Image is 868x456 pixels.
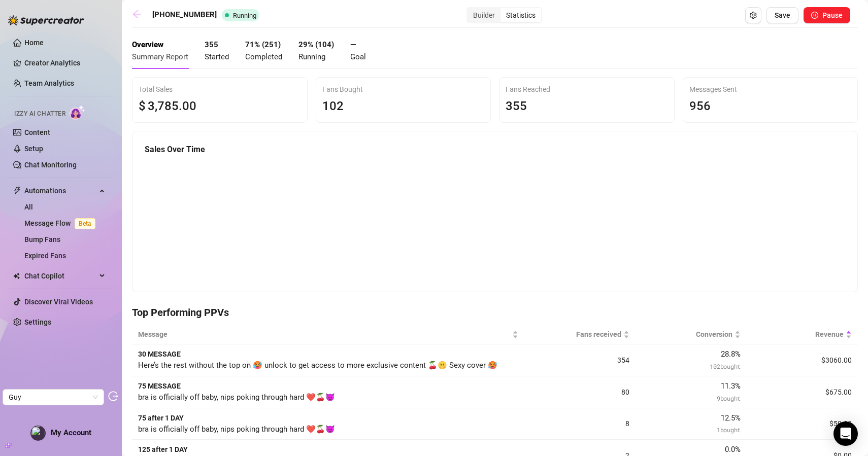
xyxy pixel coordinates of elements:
[152,10,217,19] strong: [PHONE_NUMBER]
[524,376,636,408] td: 80
[138,361,497,370] span: Here’s the rest without the top on 🥵 unlock to get access to more exclusive content 🍒🤫 Sexy cover 🥵
[24,79,74,87] a: Team Analytics
[132,325,524,344] th: Message
[636,325,747,344] th: Conversion
[725,445,741,454] span: 0.0 %
[721,413,741,423] span: 12.5 %
[24,39,44,47] a: Home
[524,344,636,376] td: 354
[717,394,741,402] span: 9 bought
[766,7,798,23] button: Save Flow
[205,52,229,61] span: Started
[322,99,344,113] span: 102
[804,7,850,23] button: Pause
[138,329,510,340] span: Message
[75,218,95,229] span: Beta
[822,11,843,19] span: Pause
[350,52,366,61] span: Goal
[138,382,181,390] strong: 75 MESSAGE
[24,219,99,227] a: Message FlowBeta
[24,128,50,136] a: Content
[506,84,668,95] div: Fans Reached
[298,52,325,61] span: Running
[138,445,188,453] strong: 125 after 1 DAY
[139,97,146,116] span: $
[132,9,147,21] a: arrow-left
[747,325,858,344] th: Revenue
[524,325,636,344] th: Fans received
[689,84,852,95] div: Messages Sent
[245,40,281,49] strong: 71 % ( 251 )
[179,99,196,113] span: .00
[833,422,858,446] div: Open Intercom Messenger
[108,391,118,401] span: logout
[689,99,711,113] span: 956
[642,329,732,340] span: Conversion
[245,52,282,61] span: Completed
[24,298,93,306] a: Discover Viral Videos
[5,442,12,449] span: build
[500,8,541,22] div: Statistics
[747,376,858,408] td: $675.00
[24,268,96,284] span: Chat Copilot
[753,329,844,340] span: Revenue
[24,55,106,71] a: Creator Analytics
[13,272,20,279] img: Chat Copilot
[132,305,858,320] h4: Top Performing PPVs
[31,426,45,440] img: profilePics%2F3rFGcSoYnvOA5zOBaMjCXNKiOxu1.jpeg
[811,12,818,19] span: pause-circle
[233,12,256,19] span: Running
[148,99,179,113] span: 3,785
[710,362,741,370] span: 102 bought
[717,426,741,434] span: 1 bought
[138,350,181,358] strong: 30 MESSAGE
[750,12,757,19] span: setting
[775,11,790,19] span: Save
[468,8,500,22] div: Builder
[51,428,91,437] span: My Account
[24,252,66,260] a: Expired Fans
[145,144,845,156] h5: Sales Over Time
[24,183,96,199] span: Automations
[322,84,485,95] div: Fans Bought
[132,40,163,49] strong: Overview
[524,408,636,440] td: 8
[138,414,184,422] strong: 75 after 1 DAY
[139,84,301,95] div: Total Sales
[70,105,85,120] img: AI Chatter
[138,425,335,434] span: bra is officially off baby, nips poking through hard ❤️🍒😈
[745,7,761,23] button: Open Exit Rules
[24,161,77,169] a: Chat Monitoring
[721,381,741,391] span: 11.3 %
[13,187,21,195] span: thunderbolt
[132,52,188,61] span: Summary Report
[132,9,142,19] span: arrow-left
[24,145,43,153] a: Setup
[138,393,335,402] span: bra is officially off baby, nips poking through hard ❤️🍒😈
[205,40,218,49] strong: 355
[506,99,527,113] span: 355
[14,109,65,119] span: Izzy AI Chatter
[298,40,334,49] strong: 29 % ( 104 )
[24,235,60,243] a: Bump Fans
[747,408,858,440] td: $50.00
[24,318,51,326] a: Settings
[747,344,858,376] td: $3060.00
[721,349,741,359] span: 28.8 %
[466,7,542,23] div: segmented control
[350,40,356,49] strong: —
[24,203,33,211] a: All
[530,329,621,340] span: Fans received
[8,15,84,25] img: logo-BBDzfeDw.svg
[9,390,98,405] span: Guy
